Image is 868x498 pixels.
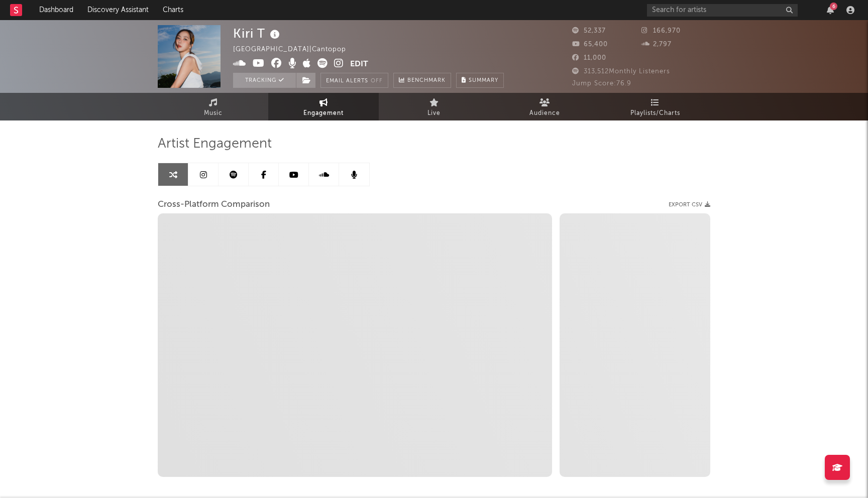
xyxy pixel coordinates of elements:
[830,3,837,10] div: 6
[158,199,270,211] span: Cross-Platform Comparison
[379,93,489,120] a: Live
[320,73,388,88] button: Email AlertsOff
[233,25,282,42] div: Kiri T
[371,78,383,84] em: Off
[469,78,498,83] span: Summary
[641,28,681,34] span: 166,970
[350,58,368,71] button: Edit
[572,55,606,61] span: 11,000
[630,107,680,119] span: Playlists/Charts
[641,41,672,48] span: 2,797
[647,4,798,17] input: Search for artists
[158,138,272,150] span: Artist Engagement
[572,41,608,48] span: 65,400
[393,73,451,88] a: Benchmark
[268,93,379,120] a: Engagement
[572,80,631,87] span: Jump Score: 76.9
[600,93,710,120] a: Playlists/Charts
[158,93,268,120] a: Music
[233,73,296,88] button: Tracking
[572,28,606,34] span: 52,337
[427,107,441,119] span: Live
[572,68,670,75] span: 313,512 Monthly Listeners
[204,107,223,119] span: Music
[456,73,504,88] button: Summary
[407,75,446,87] span: Benchmark
[529,107,560,119] span: Audience
[233,44,358,56] div: [GEOGRAPHIC_DATA] | Cantopop
[489,93,600,120] a: Audience
[827,6,834,14] button: 6
[303,107,344,119] span: Engagement
[669,202,710,208] button: Export CSV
